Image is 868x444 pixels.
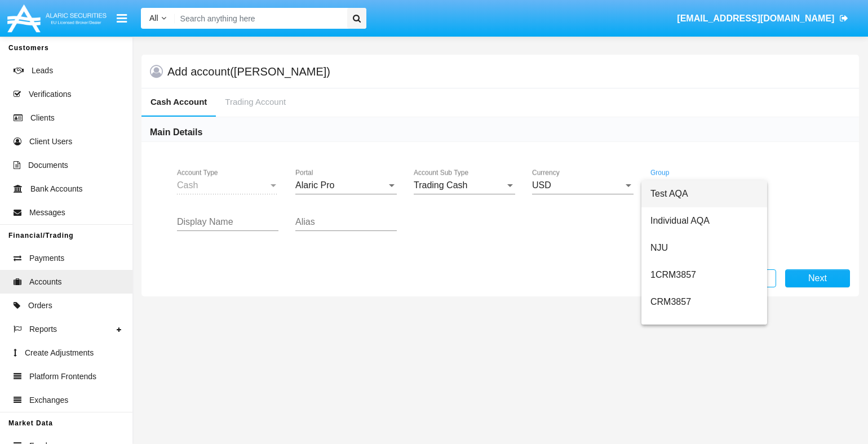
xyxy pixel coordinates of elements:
span: Individual AQA [650,207,758,234]
span: CRM3857 [650,288,758,316]
span: Test AQA [650,180,758,207]
span: rACKl [650,316,758,343]
span: 1CRM3857 [650,261,758,288]
span: NJU [650,234,758,261]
